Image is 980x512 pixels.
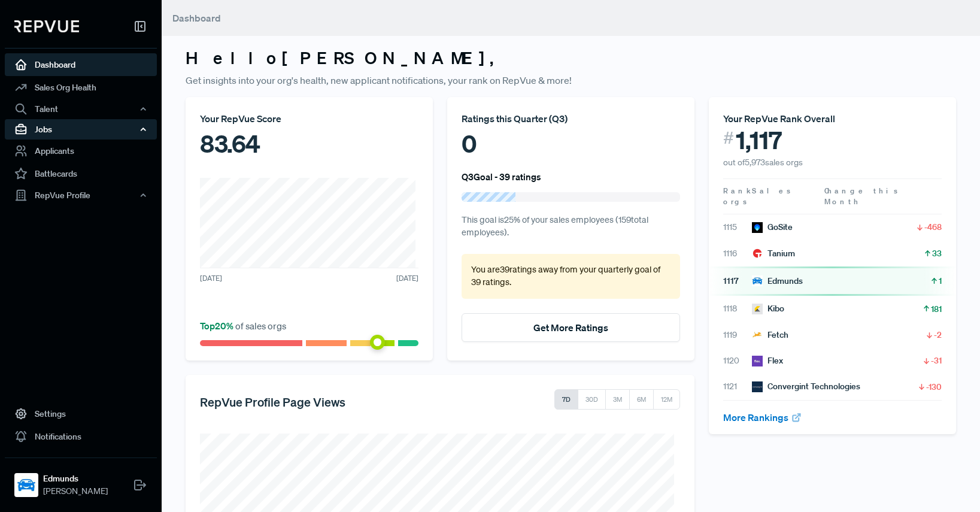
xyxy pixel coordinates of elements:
[824,186,900,207] span: Change this Month
[43,472,108,485] strong: Edmunds
[752,221,793,234] div: GoSite
[723,126,734,150] span: #
[723,329,752,341] span: 1119
[5,140,157,162] a: Applicants
[14,20,79,32] img: RepVue
[462,111,680,126] div: Ratings this Quarter ( Q3 )
[5,425,157,448] a: Notifications
[462,126,680,162] div: 0
[200,320,235,332] span: Top 20 %
[5,53,157,76] a: Dashboard
[934,329,942,341] span: -2
[200,273,222,284] span: [DATE]
[723,411,802,423] a: More Rankings
[200,126,418,162] div: 83.64
[723,186,793,207] span: Sales orgs
[924,221,942,233] span: -468
[752,275,803,287] div: Edmunds
[462,171,541,182] h6: Q3 Goal - 39 ratings
[723,275,752,287] span: 1117
[200,111,418,126] div: Your RepVue Score
[736,126,782,154] span: 1,117
[723,302,752,315] span: 1118
[723,186,752,196] span: Rank
[5,162,157,185] a: Battlecards
[5,99,157,119] button: Talent
[462,214,680,240] p: This goal is 25 % of your sales employees ( 159 total employees).
[752,355,783,367] div: Flex
[605,389,630,410] button: 3M
[462,313,680,342] button: Get More Ratings
[653,389,680,410] button: 12M
[931,303,942,315] span: 181
[200,395,345,409] h5: RepVue Profile Page Views
[200,320,286,332] span: of sales orgs
[5,76,157,99] a: Sales Org Health
[471,263,670,289] p: You are 39 ratings away from your quarterly goal of 39 ratings .
[17,475,36,495] img: Edmunds
[554,389,578,410] button: 7D
[723,157,803,168] span: out of 5,973 sales orgs
[723,221,752,234] span: 1115
[5,119,157,140] button: Jobs
[172,12,221,24] span: Dashboard
[932,247,942,259] span: 33
[186,48,956,68] h3: Hello [PERSON_NAME] ,
[752,329,788,341] div: Fetch
[752,247,795,260] div: Tanium
[723,113,835,125] span: Your RepVue Rank Overall
[723,355,752,367] span: 1120
[931,355,942,366] span: -31
[752,275,763,286] img: Edmunds
[752,380,860,393] div: Convergint Technologies
[939,275,942,287] span: 1
[752,304,763,314] img: Kibo
[396,273,418,284] span: [DATE]
[5,458,157,502] a: EdmundsEdmunds[PERSON_NAME]
[5,402,157,425] a: Settings
[752,248,763,259] img: Tanium
[5,185,157,205] button: RepVue Profile
[752,222,763,233] img: GoSite
[752,356,763,366] img: Flex
[926,381,942,393] span: -130
[752,302,784,315] div: Kibo
[752,381,763,392] img: Convergint Technologies
[186,73,956,87] p: Get insights into your org's health, new applicant notifications, your rank on RepVue & more!
[723,380,752,393] span: 1121
[752,329,763,340] img: Fetch
[578,389,606,410] button: 30D
[629,389,654,410] button: 6M
[723,247,752,260] span: 1116
[43,485,108,498] span: [PERSON_NAME]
